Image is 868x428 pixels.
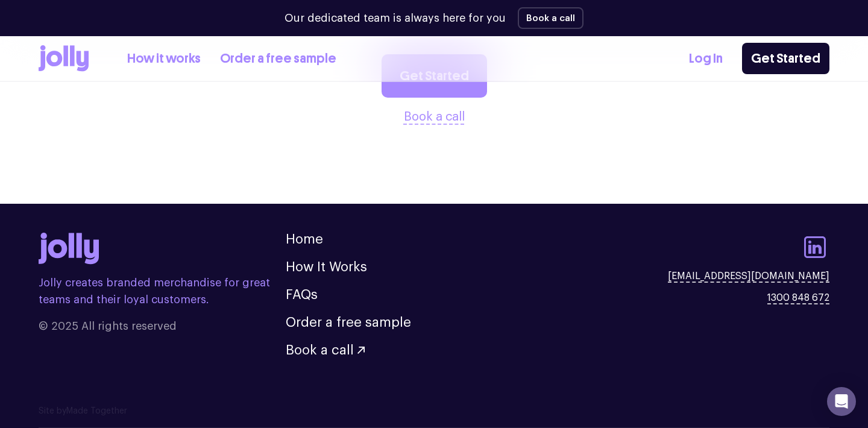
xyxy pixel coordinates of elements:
[668,269,829,283] a: [EMAIL_ADDRESS][DOMAIN_NAME]
[286,260,367,274] a: How It Works
[286,316,411,329] a: Order a free sample
[39,405,829,418] p: Site by
[404,107,465,127] button: Book a call
[689,49,723,69] a: Log In
[286,344,354,357] span: Book a call
[286,288,318,301] a: FAQs
[66,407,127,415] a: Made Together
[286,233,323,246] a: Home
[39,274,286,308] p: Jolly creates branded merchandise for great teams and their loyal customers.
[127,49,201,69] a: How it works
[39,318,286,335] span: © 2025 All rights reserved
[827,387,856,416] div: Open Intercom Messenger
[767,291,829,305] a: 1300 848 672
[286,344,365,357] button: Book a call
[285,10,506,27] p: Our dedicated team is always here for you
[220,49,336,69] a: Order a free sample
[742,43,829,74] a: Get Started
[518,7,583,29] button: Book a call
